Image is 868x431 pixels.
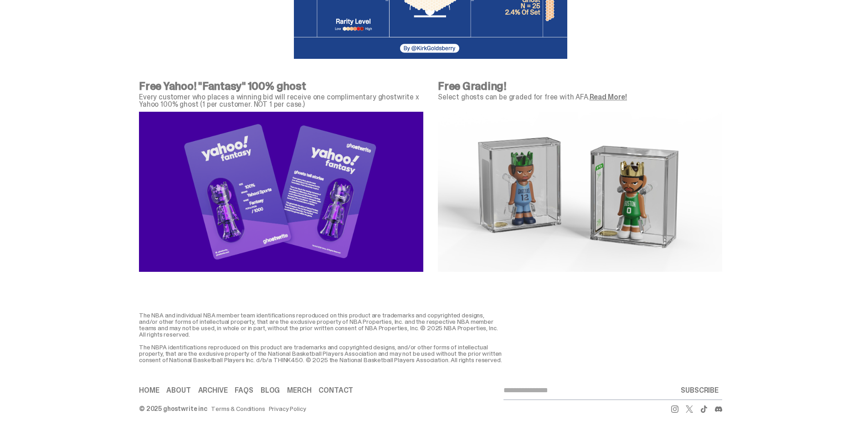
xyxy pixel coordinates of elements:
div: The NBA and individual NBA member team identifications reproduced on this product are trademarks ... [139,312,503,363]
a: FAQs [235,387,253,394]
button: SUBSCRIBE [677,381,722,400]
a: Merch [287,387,311,394]
a: Blog [261,387,280,394]
a: Terms & Conditions [211,405,265,412]
div: © 2025 ghostwrite inc [139,405,207,412]
a: Archive [198,387,228,394]
a: About [166,387,190,394]
p: Every customer who places a winning bid will receive one complimentary ghostwrite x Yahoo 100% gh... [139,93,423,108]
p: Free Yahoo! "Fantasy" 100% ghost [139,81,423,92]
img: Yahoo%20Fantasy%20Creative%20for%20nba%20PDP-04.png [139,112,423,272]
img: NBA-AFA-Graded-Slab.png [438,112,722,272]
a: Contact [318,387,353,394]
a: Read More! [590,92,627,102]
a: Home [139,387,159,394]
p: Free Grading! [438,81,722,92]
a: Privacy Policy [269,405,306,412]
p: Select ghosts can be graded for free with AFA. [438,93,722,101]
